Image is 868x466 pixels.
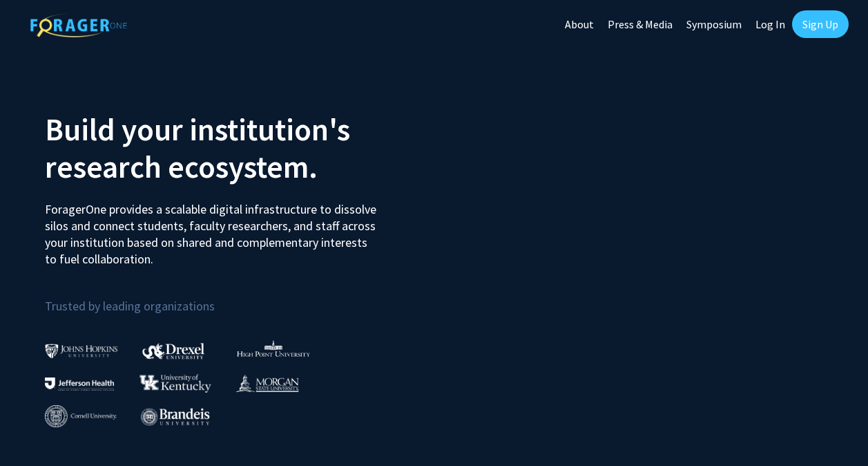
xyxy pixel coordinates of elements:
[235,374,299,392] img: Morgan State University
[45,111,424,185] h2: Build your institution's research ecosystem.
[792,10,849,38] a: Sign Up
[139,374,211,393] img: University of Kentucky
[45,279,424,317] p: Trusted by leading organizations
[30,13,127,37] img: ForagerOne Logo
[142,343,204,359] img: Drexel University
[45,405,117,428] img: Cornell University
[237,340,310,357] img: High Point University
[141,408,210,425] img: Brandeis University
[45,378,114,391] img: Thomas Jefferson University
[45,344,118,358] img: Johns Hopkins University
[45,191,378,268] p: ForagerOne provides a scalable digital infrastructure to dissolve silos and connect students, fac...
